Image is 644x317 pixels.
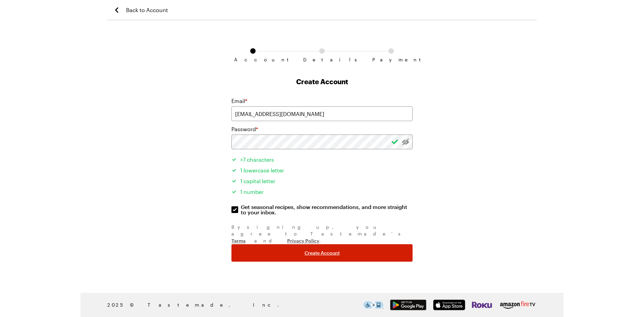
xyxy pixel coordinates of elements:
[472,300,492,310] img: Roku
[231,237,246,244] a: Terms
[231,206,238,213] input: Get seasonal recipes, show recommendations, and more straight to your inbox.
[303,57,341,62] span: Details
[240,156,274,163] span: >7 characters
[240,167,284,173] span: 1 lowercase letter
[372,57,410,62] span: Payment
[305,250,340,256] span: Create Account
[240,189,264,195] span: 1 number
[287,237,319,244] a: Privacy Policy
[499,300,537,310] img: Amazon Fire TV
[231,77,413,86] h1: Create Account
[240,178,275,184] span: 1 capital letter
[234,57,272,62] span: Account
[231,97,247,105] label: Email
[126,6,168,14] span: Back to Account
[231,125,258,133] label: Password
[363,301,383,309] img: This icon serves as a link to download the Level Access assistive technology app for individuals ...
[241,204,413,215] span: Get seasonal recipes, show recommendations, and more straight to your inbox.
[231,224,413,244] div: By signing up , you agree to Tastemade's and .
[390,300,426,310] img: Google Play
[231,48,413,57] ol: Subscription checkout form navigation
[433,300,465,310] img: App Store
[107,301,363,309] span: 2025 © Tastemade, Inc.
[231,244,413,262] button: Create Account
